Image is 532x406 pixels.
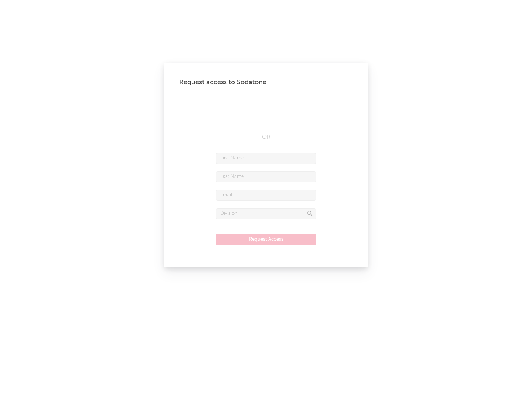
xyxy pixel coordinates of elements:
input: Division [216,208,316,219]
button: Request Access [216,234,316,245]
input: Email [216,190,316,201]
div: Request access to Sodatone [179,78,353,87]
input: Last Name [216,171,316,182]
input: First Name [216,153,316,164]
div: OR [216,133,316,142]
